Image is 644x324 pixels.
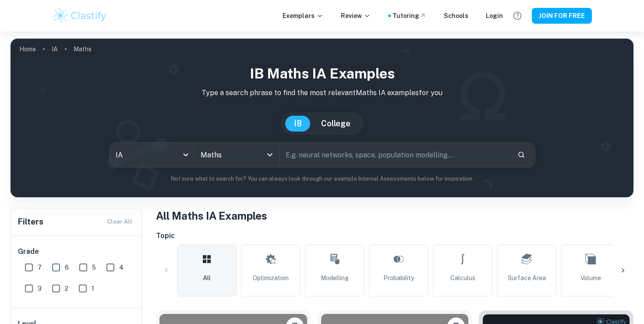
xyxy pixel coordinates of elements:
button: Search [514,147,529,162]
h1: IB Maths IA examples [18,63,626,84]
p: Review [341,11,371,21]
p: Type a search phrase to find the most relevant Maths IA examples for you [18,88,626,98]
span: 6 [65,263,69,272]
span: Modelling [321,273,349,283]
a: Tutoring [393,11,426,21]
button: Open [264,149,276,161]
div: IA [110,142,194,167]
input: E.g. neural networks, space, population modelling... [280,142,510,167]
span: 1 [92,284,94,293]
span: Volume [580,273,601,283]
span: 7 [38,263,42,272]
a: Schools [444,11,468,21]
h6: Grade [18,246,135,257]
span: Optimization [253,273,289,283]
p: Not sure what to search for? You can always look through our example Internal Assessments below f... [18,174,626,183]
h6: Topic [156,231,633,241]
h1: All Maths IA Examples [156,208,633,224]
button: Help and Feedback [510,8,525,23]
button: JOIN FOR FREE [532,8,592,24]
p: Maths [74,44,92,54]
span: 5 [92,263,96,272]
a: IA [52,43,58,55]
span: Probability [383,273,414,283]
button: IB [285,116,311,132]
a: Login [486,11,503,21]
span: 2 [65,284,68,293]
span: 4 [119,263,124,272]
h6: Filters [18,216,43,228]
span: All [203,273,211,283]
p: Exemplars [283,11,323,21]
a: Home [19,43,36,55]
img: profile cover [11,39,633,197]
span: 3 [38,284,42,293]
img: Clastify logo [52,7,108,25]
span: Surface Area [508,273,546,283]
span: Calculus [450,273,475,283]
button: College [312,116,359,132]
